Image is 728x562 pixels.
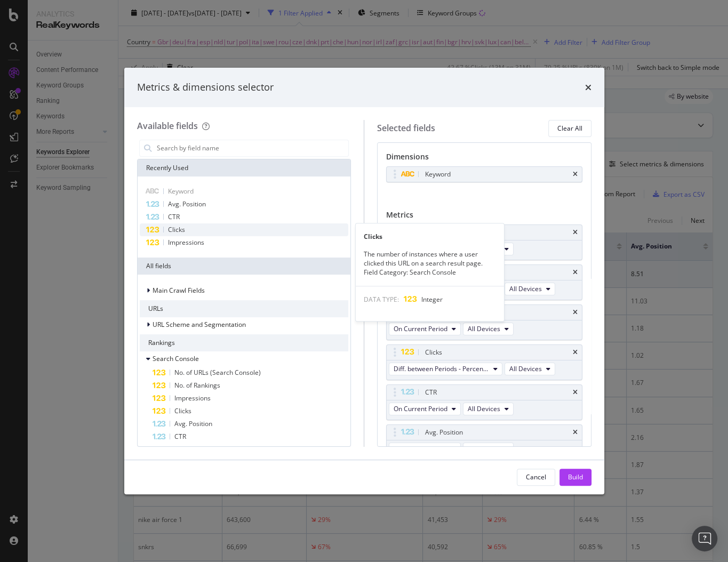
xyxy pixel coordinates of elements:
[505,283,555,295] button: All Devices
[573,229,578,236] div: times
[174,381,220,390] span: No. of Rankings
[557,124,582,133] div: Clear All
[573,429,578,436] div: times
[138,159,351,176] div: Recently Used
[389,443,461,455] button: On Current Period
[468,324,500,333] span: All Devices
[153,354,199,363] span: Search Console
[573,269,578,276] div: times
[394,404,447,413] span: On Current Period
[386,304,582,340] div: ClickstimesOn Current PeriodAll Devices
[138,258,351,275] div: All fields
[394,324,447,333] span: On Current Period
[386,344,582,380] div: ClickstimesDiff. between Periods - PercentageAll Devices
[389,323,461,335] button: On Current Period
[174,406,191,415] span: Clicks
[168,187,194,196] span: Keyword
[386,424,582,460] div: Avg. PositiontimesOn Current PeriodAll Devices
[168,199,206,208] span: Avg. Position
[468,444,500,453] span: All Devices
[568,472,583,481] div: Build
[425,427,463,438] div: Avg. Position
[168,238,204,247] span: Impressions
[394,364,489,373] span: Diff. between Periods - Percentage
[573,389,578,396] div: times
[386,210,582,224] div: Metrics
[505,363,555,375] button: All Devices
[386,166,582,182] div: Keywordtimes
[377,122,435,134] div: Selected fields
[174,368,261,377] span: No. of URLs (Search Console)
[573,171,578,178] div: times
[386,384,582,420] div: CTRtimesOn Current PeriodAll Devices
[386,151,582,166] div: Dimensions
[174,419,212,428] span: Avg. Position
[137,120,198,132] div: Available fields
[463,443,514,455] button: All Devices
[573,349,578,356] div: times
[509,284,542,293] span: All Devices
[156,140,349,156] input: Search by field name
[573,309,578,316] div: times
[355,250,503,277] div: The number of instances where a user clicked this URL on a search result page. Field Category: Se...
[526,472,546,481] div: Cancel
[137,81,274,94] div: Metrics & dimensions selector
[168,225,185,234] span: Clicks
[421,295,443,304] span: Integer
[548,120,591,137] button: Clear All
[394,444,447,453] span: On Current Period
[517,469,555,486] button: Cancel
[355,232,503,241] div: Clicks
[124,68,604,494] div: modal
[559,469,591,486] button: Build
[692,526,717,551] div: Open Intercom Messenger
[364,295,399,304] span: DATA TYPE:
[425,347,442,358] div: Clicks
[389,403,461,415] button: On Current Period
[463,403,514,415] button: All Devices
[509,364,542,373] span: All Devices
[153,320,246,329] span: URL Scheme and Segmentation
[425,169,451,180] div: Keyword
[174,432,186,441] span: CTR
[153,286,205,295] span: Main Crawl Fields
[140,300,349,317] div: URLs
[389,363,502,375] button: Diff. between Periods - Percentage
[468,404,500,413] span: All Devices
[425,387,437,398] div: CTR
[174,394,211,403] span: Impressions
[585,81,591,94] div: times
[140,334,349,351] div: Rankings
[463,323,514,335] button: All Devices
[168,212,180,221] span: CTR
